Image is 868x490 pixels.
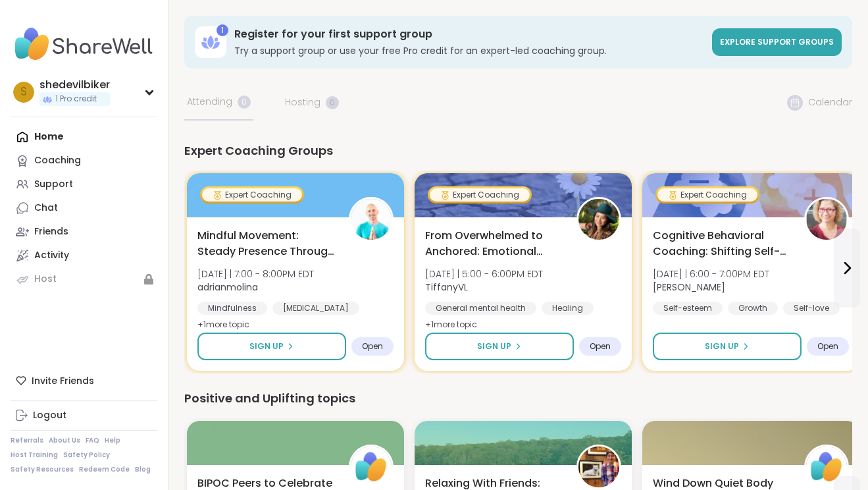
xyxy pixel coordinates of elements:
[49,436,80,445] a: About Us
[720,36,834,47] span: Explore support groups
[705,340,739,352] span: Sign Up
[11,220,157,244] a: Friends
[653,281,725,294] b: [PERSON_NAME]
[783,302,840,315] div: Self-love
[197,302,267,315] div: Mindfulness
[430,188,530,202] div: Expert Coaching
[11,267,157,291] a: Host
[34,249,69,262] div: Activity
[11,244,157,267] a: Activity
[34,273,57,286] div: Host
[590,341,611,352] span: Open
[578,199,619,240] img: TiffanyVL
[79,465,130,474] a: Redeem Code
[234,44,704,57] h3: Try a support group or use your free Pro credit for an expert-led coaching group.
[11,404,157,427] a: Logout
[817,341,838,352] span: Open
[657,188,757,202] div: Expert Coaching
[184,389,852,408] div: Positive and Uplifting topics
[11,21,157,67] img: ShareWell Nav Logo
[34,202,58,215] div: Chat
[425,281,468,294] b: TiffanyVL
[653,333,802,360] button: Sign Up
[144,156,155,167] iframe: Spotlight
[425,267,543,281] span: [DATE] | 5:00 - 6:00PM EDT
[477,340,511,352] span: Sign Up
[425,228,562,259] span: From Overwhelmed to Anchored: Emotional Regulation
[55,94,97,105] span: 1 Pro credit
[653,267,769,281] span: [DATE] | 6:00 - 7:00PM EDT
[63,450,110,460] a: Safety Policy
[806,447,847,487] img: ShareWell
[351,199,392,240] img: adrianmolina
[272,302,359,315] div: [MEDICAL_DATA]
[197,228,334,259] span: Mindful Movement: Steady Presence Through Yoga
[728,302,778,315] div: Growth
[105,436,120,445] a: Help
[34,225,68,238] div: Friends
[362,341,383,352] span: Open
[234,27,704,41] h3: Register for your first support group
[11,369,157,393] div: Invite Friends
[11,149,157,173] a: Coaching
[197,267,314,281] span: [DATE] | 7:00 - 8:00PM EDT
[653,228,790,259] span: Cognitive Behavioral Coaching: Shifting Self-Talk
[197,281,258,294] b: adrianmolina
[11,465,74,474] a: Safety Resources
[217,24,228,36] div: 1
[712,28,842,56] a: Explore support groups
[86,436,99,445] a: FAQ
[34,178,73,191] div: Support
[425,333,574,360] button: Sign Up
[351,447,392,487] img: ShareWell
[11,196,157,220] a: Chat
[653,302,723,315] div: Self-esteem
[11,173,157,196] a: Support
[34,154,81,167] div: Coaching
[33,409,66,422] div: Logout
[202,188,302,202] div: Expert Coaching
[11,450,58,460] a: Host Training
[425,302,536,315] div: General mental health
[249,340,284,352] span: Sign Up
[578,447,619,487] img: AmberWolffWizard
[135,465,151,474] a: Blog
[184,142,852,160] div: Expert Coaching Groups
[197,333,346,360] button: Sign Up
[39,78,110,92] div: shedevilbiker
[11,436,43,445] a: Referrals
[542,302,594,315] div: Healing
[806,199,847,240] img: Fausta
[20,84,27,101] span: s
